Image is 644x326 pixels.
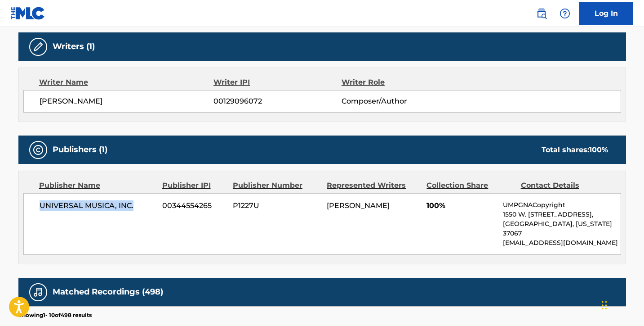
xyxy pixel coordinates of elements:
[53,287,163,297] h5: Matched Recordings (498)
[503,219,620,238] p: [GEOGRAPHIC_DATA], [US_STATE] 37067
[556,5,574,23] div: Help
[11,7,45,20] img: MLC Logo
[213,77,342,88] div: Writer IPI
[579,2,633,25] a: Log In
[602,292,607,319] div: Drag
[342,96,458,107] span: Composer/Author
[53,41,95,52] h5: Writers (1)
[233,180,320,191] div: Publisher Number
[18,311,92,319] p: Showing 1 - 10 of 498 results
[342,77,458,88] div: Writer Role
[39,77,214,88] div: Writer Name
[40,200,156,211] span: UNIVERSAL MUSICA, INC.
[33,41,44,52] img: Writers
[533,5,551,23] a: Public Search
[33,287,44,298] img: Matched Recordings
[33,145,44,155] img: Publishers
[162,200,226,211] span: 00344554265
[233,200,320,211] span: P1227U
[536,8,547,19] img: search
[503,200,620,210] p: UMPGNACopyright
[503,210,620,219] p: 1550 W. [STREET_ADDRESS],
[589,145,608,154] span: 100 %
[560,8,570,19] img: help
[503,238,620,248] p: [EMAIL_ADDRESS][DOMAIN_NAME]
[327,180,420,191] div: Represented Writers
[426,180,514,191] div: Collection Share
[327,201,390,210] span: [PERSON_NAME]
[599,283,644,326] iframe: Chat Widget
[426,200,496,211] span: 100%
[542,145,608,155] div: Total shares:
[53,145,107,155] h5: Publishers (1)
[39,180,155,191] div: Publisher Name
[162,180,226,191] div: Publisher IPI
[213,96,341,107] span: 00129096072
[521,180,608,191] div: Contact Details
[40,96,214,107] span: [PERSON_NAME]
